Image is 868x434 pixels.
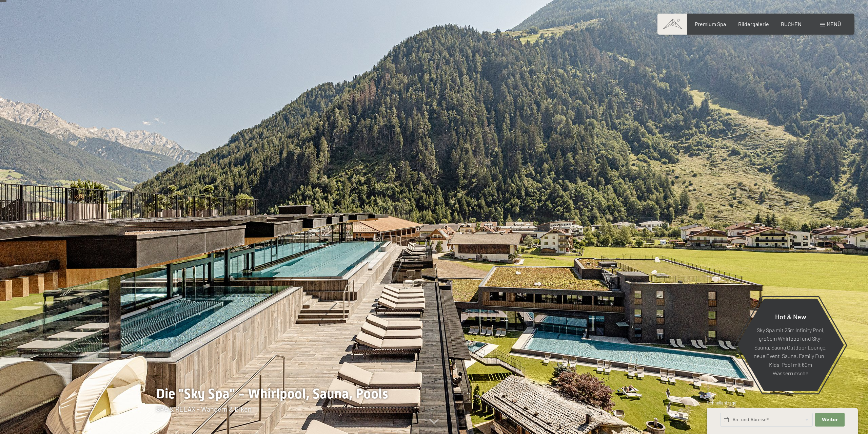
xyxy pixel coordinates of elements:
a: BUCHEN [781,21,802,27]
span: Menü [827,21,841,27]
a: Premium Spa [695,21,726,27]
a: Bildergalerie [738,21,769,27]
p: Sky Spa mit 23m Infinity Pool, großem Whirlpool und Sky-Sauna, Sauna Outdoor Lounge, neue Event-S... [754,325,827,378]
button: Weiter [815,413,844,427]
span: Schnellanfrage [707,400,736,405]
span: Hot & New [775,312,806,320]
span: Weiter [822,417,838,423]
a: Hot & New Sky Spa mit 23m Infinity Pool, großem Whirlpool und Sky-Sauna, Sauna Outdoor Lounge, ne... [737,298,844,392]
